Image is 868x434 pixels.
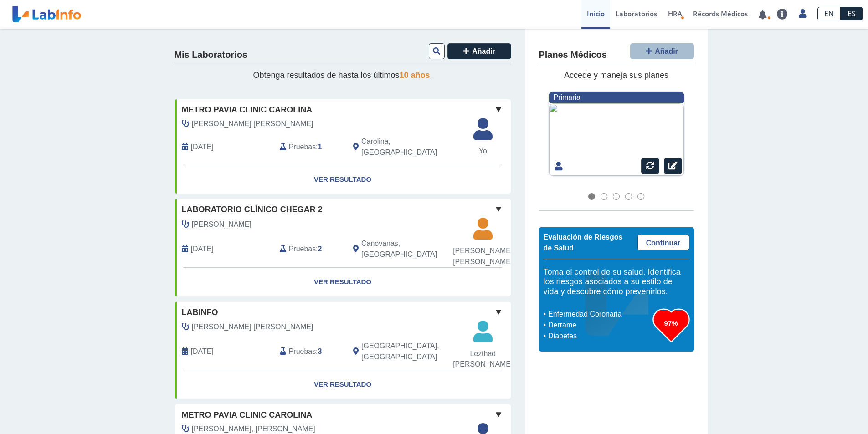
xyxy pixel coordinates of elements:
span: Evaluación de Riesgos de Salud [544,233,623,252]
span: Metro Pavia Clinic Carolina [182,409,313,421]
span: Primaria [554,93,580,101]
li: Derrame [546,320,653,331]
li: Enfermedad Coronaria [546,309,653,320]
span: Accede y maneja sus planes [564,71,668,80]
a: Ver Resultado [175,268,511,296]
span: Pruebas [289,346,316,357]
h4: Mis Laboratorios [175,50,247,61]
span: Obtenga resultados de hasta los últimos . [253,71,432,80]
span: Carolina, PR [361,136,462,158]
a: Ver Resultado [175,165,511,194]
li: Diabetes [546,331,653,342]
span: Añadir [472,47,495,55]
div: : [273,237,346,260]
div: : [273,136,346,158]
span: Metro Pavia Clinic Carolina [182,104,313,116]
span: Añadir [655,47,678,55]
div: : [273,340,346,363]
span: Yo [468,146,498,157]
span: 2024-06-07 [191,142,214,153]
b: 1 [318,143,322,151]
span: Continuar [646,239,681,247]
span: Lezthad [PERSON_NAME] [453,348,513,370]
span: 2021-05-29 [191,346,214,357]
iframe: Help widget launcher [787,398,858,424]
button: Añadir [630,43,694,59]
span: Pruebas [289,244,316,255]
span: Laboratorio Clínico Chegar 2 [182,204,323,216]
a: ES [841,7,863,20]
span: Pruebas [289,142,316,153]
a: EN [817,7,841,20]
b: 3 [318,347,322,355]
a: Continuar [637,235,689,250]
span: Ramirez, Liliana [192,219,252,230]
h3: 97% [653,317,689,329]
h5: Toma el control de su salud. Identifica los riesgos asociados a su estilo de vida y descubre cómo... [544,267,689,297]
span: 10 años [400,71,430,80]
span: Canovanas, PR [361,238,462,260]
a: Ver Resultado [175,370,511,399]
span: labinfo [182,306,218,319]
span: 2023-12-08 [191,244,214,255]
span: Rio Grande, PR [361,341,462,363]
span: HRA [668,9,682,18]
h4: Planes Médicos [539,50,607,61]
span: Jordan Morey, Edmundo [192,118,313,129]
span: [PERSON_NAME] [PERSON_NAME] [453,245,513,267]
span: Rodriguez Phipps, Hector [192,322,313,332]
b: 2 [318,245,322,253]
button: Añadir [447,43,511,59]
